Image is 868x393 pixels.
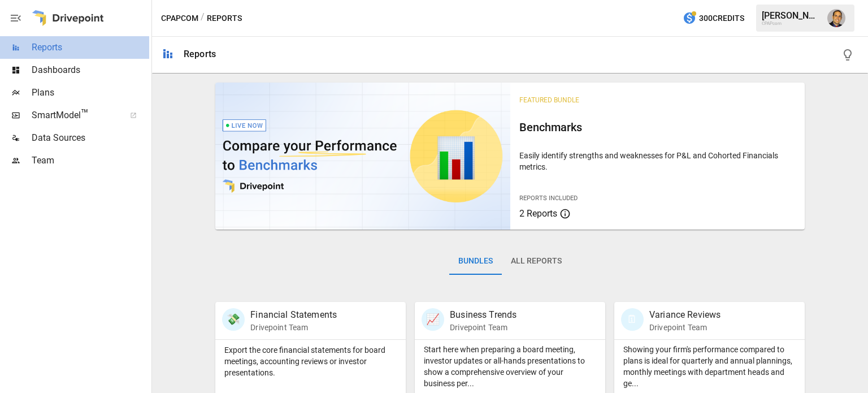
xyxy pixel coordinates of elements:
[519,150,796,172] p: Easily identify strengths and weaknesses for P&L and Cohorted Financials metrics.
[519,96,579,104] span: Featured Bundle
[678,8,749,29] button: 300Credits
[821,2,852,34] button: Tom Gatto
[222,308,245,331] div: 💸
[422,308,444,331] div: 📈
[699,11,744,25] span: 300 Credits
[224,344,397,378] p: Export the core financial statements for board meetings, accounting reviews or investor presentat...
[762,21,821,26] div: CPAPcom
[215,83,510,230] img: video thumbnail
[32,86,149,100] span: Plans
[762,10,821,21] div: [PERSON_NAME]
[623,344,796,389] p: Showing your firm's performance compared to plans is ideal for quarterly and annual plannings, mo...
[184,49,216,59] div: Reports
[201,11,205,25] div: /
[450,308,517,322] p: Business Trends
[502,248,571,275] button: All Reports
[827,9,845,27] img: Tom Gatto
[621,308,644,331] div: 🗓
[649,308,721,322] p: Variance Reviews
[519,208,557,219] span: 2 Reports
[649,322,721,333] p: Drivepoint Team
[32,63,149,77] span: Dashboards
[32,131,149,145] span: Data Sources
[32,41,149,54] span: Reports
[161,11,198,25] button: CPAPcom
[424,344,596,389] p: Start here when preparing a board meeting, investor updates or all-hands presentations to show a ...
[449,248,502,275] button: Bundles
[81,107,89,121] span: ™
[32,154,149,167] span: Team
[450,322,517,333] p: Drivepoint Team
[250,322,337,333] p: Drivepoint Team
[519,118,796,136] h6: Benchmarks
[32,109,118,122] span: SmartModel
[519,195,578,202] span: Reports Included
[250,308,337,322] p: Financial Statements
